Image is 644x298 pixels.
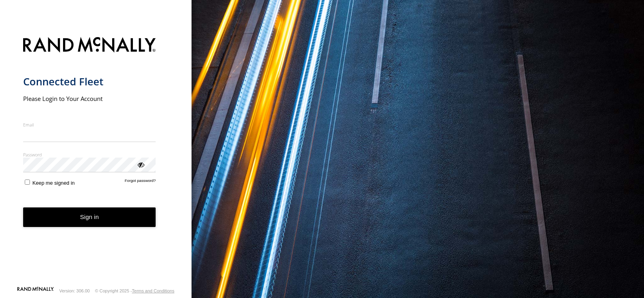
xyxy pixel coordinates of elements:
a: Forgot password? [125,178,156,186]
h2: Please Login to Your Account [23,95,156,103]
div: © Copyright 2025 - [95,288,174,293]
div: Version: 306.00 [59,288,90,293]
span: Keep me signed in [32,180,75,186]
a: Visit our Website [17,287,54,295]
label: Email [23,122,156,128]
a: Terms and Conditions [132,288,174,293]
form: main [23,32,169,286]
button: Sign in [23,207,156,227]
input: Keep me signed in [25,180,30,185]
h1: Connected Fleet [23,75,156,88]
img: Rand McNally [23,36,156,56]
div: ViewPassword [136,160,144,168]
label: Password [23,152,156,158]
